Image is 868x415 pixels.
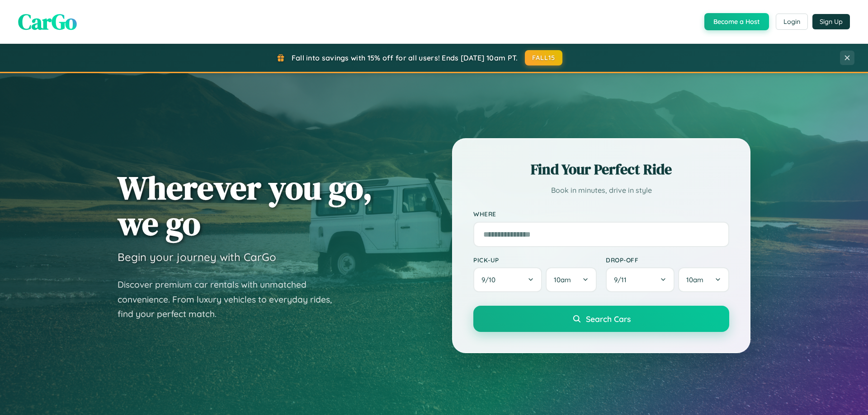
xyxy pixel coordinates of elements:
[678,267,729,292] button: 10am
[118,250,276,264] h3: Begin your journey with CarGo
[473,267,542,292] button: 9/10
[473,306,729,332] button: Search Cars
[292,53,518,62] span: Fall into savings with 15% off for all users! Ends [DATE] 10am PT.
[606,256,729,264] label: Drop-off
[546,267,597,292] button: 10am
[606,267,675,292] button: 9/11
[473,256,597,264] label: Pick-up
[704,13,769,30] button: Become a Host
[614,275,631,284] span: 9 / 11
[525,50,563,65] button: FALL15
[473,184,729,197] p: Book in minutes, drive in style
[812,14,850,29] button: Sign Up
[118,277,344,322] p: Discover premium car rentals with unmatched convenience. From luxury vehicles to everyday rides, ...
[481,275,500,284] span: 9 / 10
[118,170,373,241] h1: Wherever you go, we go
[473,159,729,179] h2: Find Your Perfect Ride
[473,210,729,218] label: Where
[686,275,703,284] span: 10am
[554,275,571,284] span: 10am
[776,14,808,30] button: Login
[18,7,77,37] span: CarGo
[586,314,631,324] span: Search Cars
